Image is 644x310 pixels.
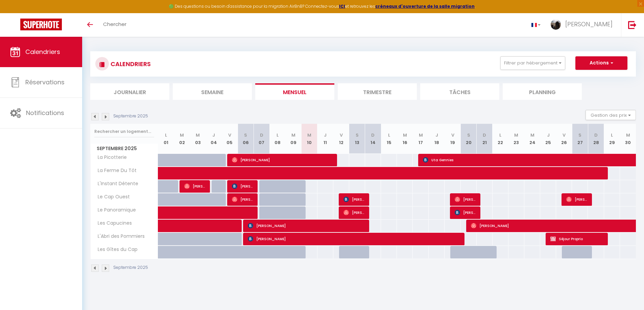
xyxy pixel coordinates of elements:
[232,193,253,206] span: [PERSON_NAME]
[588,124,604,154] th: 28
[190,124,206,154] th: 03
[339,3,345,9] a: ICI
[551,19,561,30] img: ...
[212,132,215,138] abbr: J
[556,124,572,154] th: 26
[628,21,637,29] img: logout
[578,132,581,138] abbr: S
[301,124,317,154] th: 10
[343,193,365,206] span: [PERSON_NAME]
[429,124,445,154] th: 18
[103,21,126,28] span: Chercher
[594,132,598,138] abbr: D
[165,132,167,138] abbr: L
[109,56,151,72] h3: CALENDRIERS
[285,124,301,154] th: 09
[572,124,588,154] th: 27
[419,132,423,138] abbr: M
[20,19,62,30] img: Super Booking
[575,56,627,70] button: Actions
[92,180,140,188] span: L'Instant Détente
[92,154,128,161] span: La Picotterie
[180,132,184,138] abbr: M
[269,124,285,154] th: 08
[91,144,158,153] span: Septembre 2025
[174,124,190,154] th: 02
[403,132,407,138] abbr: M
[546,13,621,37] a: ... [PERSON_NAME]
[244,132,247,138] abbr: S
[566,193,588,206] span: [PERSON_NAME]
[260,132,263,138] abbr: D
[349,124,365,154] th: 13
[550,232,603,245] span: Séjour Proprio
[499,132,501,138] abbr: L
[307,132,311,138] abbr: M
[113,264,148,271] p: Septembre 2025
[92,233,146,240] span: L'Abri des Pommiers
[92,167,138,174] span: La Ferme Du Tôt
[25,78,65,86] span: Réservations
[92,246,139,253] span: Les Gîtes du Cap
[232,180,253,193] span: [PERSON_NAME]
[248,219,364,232] span: [PERSON_NAME]
[477,124,493,154] th: 21
[500,56,565,70] button: Filtrer par hébergement
[483,132,486,138] abbr: D
[232,153,333,166] span: [PERSON_NAME]
[508,124,524,154] th: 23
[338,83,417,100] li: Trimestre
[493,124,508,154] th: 22
[90,83,169,100] li: Journalier
[375,3,475,9] a: créneaux d'ouverture de la salle migration
[611,132,613,138] abbr: L
[92,193,132,201] span: Le Cap Ouest
[455,193,476,206] span: [PERSON_NAME]
[563,132,566,138] abbr: V
[206,124,222,154] th: 04
[420,83,499,100] li: Tâches
[92,220,134,227] span: Les Capucines
[317,124,333,154] th: 11
[26,109,64,117] span: Notifications
[94,125,154,138] input: Rechercher un logement...
[324,132,327,138] abbr: J
[413,124,429,154] th: 17
[98,13,132,37] a: Chercher
[228,132,231,138] abbr: V
[340,132,343,138] abbr: V
[503,83,582,100] li: Planning
[461,124,477,154] th: 20
[365,124,381,154] th: 14
[222,124,238,154] th: 05
[455,206,476,219] span: [PERSON_NAME]
[540,124,556,154] th: 25
[343,206,365,219] span: [PERSON_NAME]
[524,124,540,154] th: 24
[626,132,630,138] abbr: M
[196,132,200,138] abbr: M
[620,124,636,154] th: 30
[5,3,26,23] button: Ouvrir le widget de chat LiveChat
[467,132,470,138] abbr: S
[254,124,269,154] th: 07
[248,232,460,245] span: [PERSON_NAME]
[451,132,454,138] abbr: V
[173,83,252,100] li: Semaine
[586,110,636,120] button: Gestion des prix
[530,132,534,138] abbr: M
[604,124,620,154] th: 29
[514,132,518,138] abbr: M
[388,132,390,138] abbr: L
[25,48,60,56] span: Calendriers
[435,132,438,138] abbr: J
[113,113,148,119] p: Septembre 2025
[445,124,460,154] th: 19
[277,132,279,138] abbr: L
[255,83,334,100] li: Mensuel
[184,180,206,193] span: [PERSON_NAME]
[158,124,174,154] th: 01
[371,132,375,138] abbr: D
[547,132,550,138] abbr: J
